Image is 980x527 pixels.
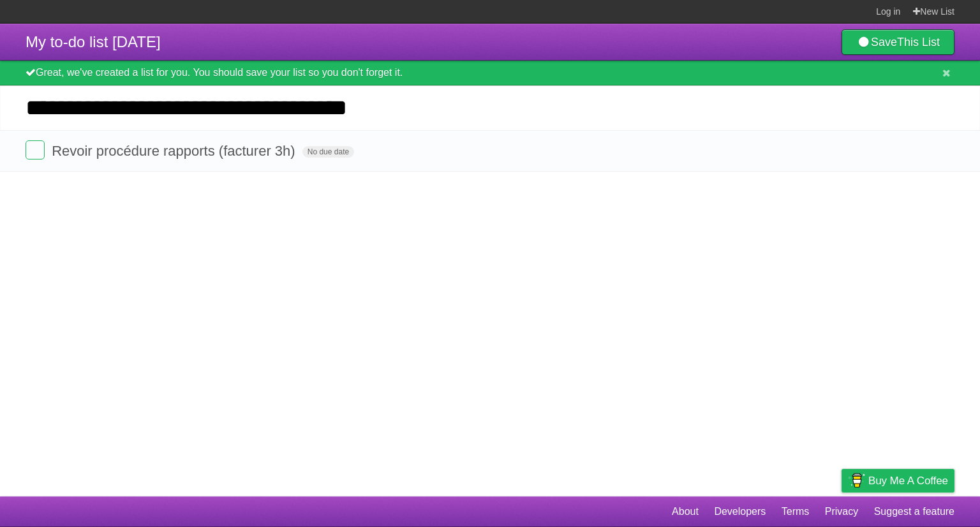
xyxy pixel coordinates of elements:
[842,469,954,493] a: Buy me a coffee
[672,500,699,524] a: About
[842,29,954,55] a: SaveThis List
[848,470,865,491] img: Buy me a coffee
[26,33,161,50] span: My to-do list [DATE]
[874,500,954,524] a: Suggest a feature
[52,143,299,159] span: Revoir procédure rapports (facturer 3h)
[825,500,858,524] a: Privacy
[868,470,948,492] span: Buy me a coffee
[782,500,810,524] a: Terms
[26,140,45,160] label: Done
[302,146,354,158] span: No due date
[714,500,766,524] a: Developers
[897,36,940,48] b: This List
